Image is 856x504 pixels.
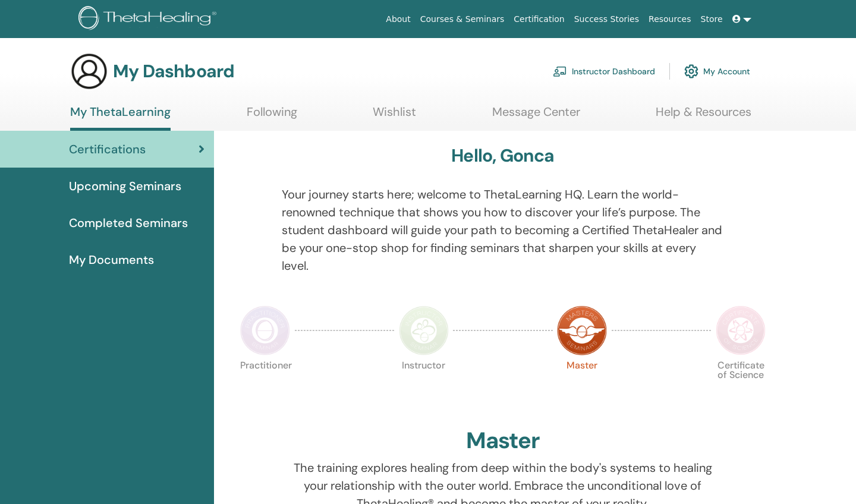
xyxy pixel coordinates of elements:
img: chalkboard-teacher.svg [553,66,567,77]
a: Store [696,8,728,30]
a: My ThetaLearning [70,105,171,131]
p: Instructor [399,361,449,411]
img: generic-user-icon.jpg [70,52,108,90]
span: My Documents [69,251,154,269]
span: Certifications [69,140,146,158]
img: logo.png [78,6,221,33]
a: Help & Resources [656,105,751,128]
a: Success Stories [569,8,644,30]
a: Courses & Seminars [416,8,509,30]
img: Practitioner [240,305,290,355]
a: Resources [644,8,696,30]
h3: My Dashboard [113,61,234,82]
a: Wishlist [373,105,416,128]
img: Master [557,305,607,355]
a: Following [247,105,297,128]
p: Master [557,361,607,411]
img: Certificate of Science [716,305,766,355]
img: cog.svg [684,61,698,81]
a: Message Center [492,105,580,128]
img: Instructor [399,305,449,355]
a: About [381,8,415,30]
span: Upcoming Seminars [69,177,181,195]
p: Your journey starts here; welcome to ThetaLearning HQ. Learn the world-renowned technique that sh... [282,185,725,275]
h3: Hello, Gonca [451,145,554,166]
a: My Account [684,58,750,84]
p: Certificate of Science [716,361,766,411]
h2: Master [466,427,540,455]
p: Practitioner [240,361,290,411]
a: Instructor Dashboard [553,58,655,84]
a: Certification [509,8,569,30]
span: Completed Seminars [69,214,188,232]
